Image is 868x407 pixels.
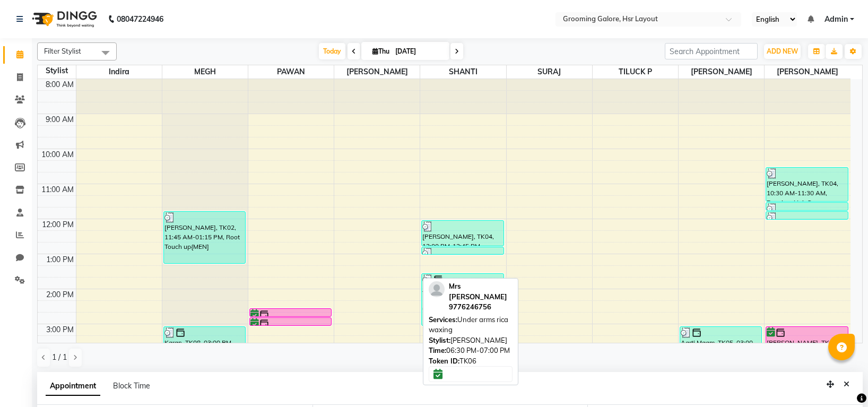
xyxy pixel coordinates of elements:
[44,254,76,265] div: 1:00 PM
[319,43,345,59] span: Today
[766,168,848,201] div: [PERSON_NAME], TK04, 10:30 AM-11:30 AM, Premium Hair Spa -morocon (men)
[593,65,678,79] span: TILUCK P
[164,327,245,360] div: Karan, TK08, 03:00 PM-04:00 PM, Creative men haircut,[PERSON_NAME] desigh(craft)
[334,65,420,79] span: [PERSON_NAME]
[766,212,848,219] div: [PERSON_NAME], TK04, 11:45 AM-12:00 PM, Cut & fille-
[824,14,848,25] span: Admin
[429,336,450,344] span: Stylist:
[429,335,513,346] div: [PERSON_NAME]
[429,357,459,365] span: Token ID:
[44,289,76,300] div: 2:00 PM
[429,281,445,297] img: profile
[422,247,503,254] div: [PERSON_NAME], TK04, 12:45 PM-01:00 PM, [PERSON_NAME] desigh(craft)
[422,274,503,325] div: Aarti Maam, TK05, 01:30 PM-03:00 PM, Roots Touch up 2 inch
[766,203,848,210] div: [PERSON_NAME], TK04, 11:30 AM-11:45 AM, Cut & fille-
[429,315,508,334] span: Under arms rica waxing
[39,149,76,160] div: 10:00 AM
[44,114,76,125] div: 9:00 AM
[680,327,761,354] div: Aarti Maam, TK05, 03:00 PM-03:50 PM, Bombini Pedicure
[46,377,100,396] span: Appointment
[117,4,163,34] b: 08047224946
[370,47,392,55] span: Thu
[392,44,445,59] input: 2025-09-04
[429,315,457,324] span: Services:
[764,44,801,59] button: ADD NEW
[248,65,334,79] span: PAWAN
[766,327,848,360] div: [PERSON_NAME], TK09, 03:00 PM-04:00 PM, Premium Hair Spa -morocon (men)
[449,282,507,301] span: Mrs [PERSON_NAME]
[422,221,503,246] div: [PERSON_NAME], TK04, 12:00 PM-12:45 PM, Creative men haircut
[420,65,506,79] span: SHANTI
[665,43,758,59] input: Search Appointment
[38,65,76,76] div: Stylist
[429,345,513,356] div: 06:30 PM-07:00 PM
[767,47,798,55] span: ADD NEW
[162,65,248,79] span: MEGH
[44,324,76,335] div: 3:00 PM
[449,302,513,313] div: 9776246756
[76,65,162,79] span: Indira
[44,47,81,55] span: Filter Stylist
[113,381,150,391] span: Block Time
[39,184,76,195] div: 11:00 AM
[765,65,850,79] span: [PERSON_NAME]
[40,219,76,230] div: 12:00 PM
[250,309,331,316] div: [PERSON_NAME], TK09, 02:30 PM-02:45 PM, [PERSON_NAME] desigh(craft)
[250,318,331,325] div: [PERSON_NAME], TK09, 02:45 PM-03:00 PM, [PERSON_NAME] desigh(craft)
[507,65,592,79] span: SURAJ
[164,212,245,263] div: [PERSON_NAME], TK02, 11:45 AM-01:15 PM, Root Touch up{MEN]
[429,346,446,354] span: Time:
[52,352,67,363] span: 1 / 1
[679,65,764,79] span: [PERSON_NAME]
[27,4,100,34] img: logo
[429,356,513,367] div: TK06
[823,365,857,396] iframe: chat widget
[44,79,76,90] div: 8:00 AM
